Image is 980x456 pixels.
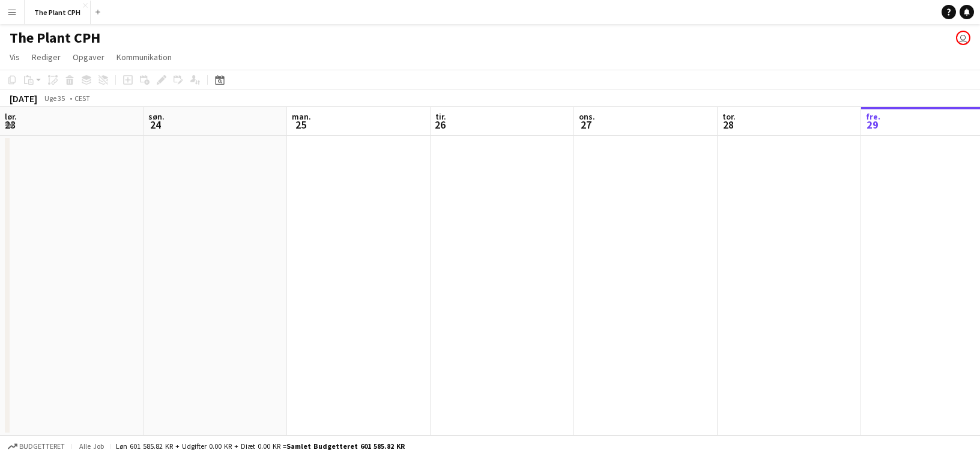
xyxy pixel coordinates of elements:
span: 23 [3,118,17,132]
span: Opgaver [73,52,104,62]
div: [DATE] [10,93,37,105]
span: Budgetteret [19,442,65,451]
a: Vis [5,49,25,65]
span: 29 [864,118,880,132]
button: The Plant CPH [25,1,91,24]
span: 25 [290,118,311,132]
span: Uge 35 [40,94,70,103]
span: Kommunikation [116,52,172,62]
span: 26 [434,118,446,132]
h1: The Plant CPH [10,29,100,47]
span: tor. [722,111,736,122]
span: man. [292,111,311,122]
span: Samlet budgetteret 601 585.82 KR [286,442,405,451]
span: tir. [435,111,446,122]
span: lør. [5,111,17,122]
span: 24 [147,118,165,132]
a: Opgaver [68,49,109,65]
app-user-avatar: Magnus Pedersen [956,31,970,45]
span: Vis [10,52,20,62]
div: Løn 601 585.82 KR + Udgifter 0.00 KR + Diæt 0.00 KR = [116,442,405,451]
span: ons. [579,111,595,122]
a: Kommunikation [112,49,177,65]
span: Alle job [77,442,106,451]
span: fre. [866,111,880,122]
span: 28 [721,118,736,132]
button: Budgetteret [6,440,67,453]
span: Rediger [32,52,61,62]
a: Rediger [27,49,65,65]
span: 27 [577,118,595,132]
div: CEST [74,94,90,103]
span: søn. [148,111,165,122]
